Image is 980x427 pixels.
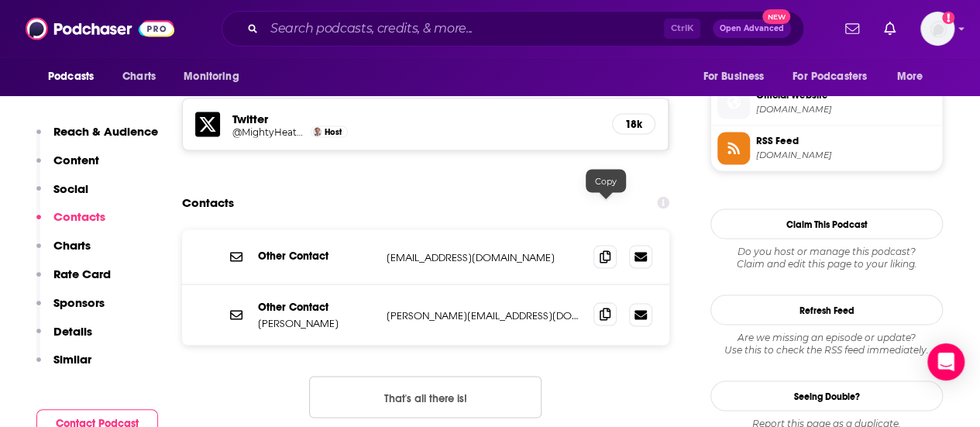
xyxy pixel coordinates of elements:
[692,62,783,91] button: open menu
[53,295,105,310] p: Sponsors
[36,153,99,181] button: Content
[184,66,239,88] span: Monitoring
[53,267,111,281] p: Rate Card
[839,15,865,42] a: Show notifications dropdown
[920,12,954,46] button: Show profile menu
[756,133,936,147] span: RSS Feed
[897,66,923,88] span: More
[920,12,954,46] img: User Profile
[886,62,943,91] button: open menu
[387,250,581,263] p: [EMAIL_ADDRESS][DOMAIN_NAME]
[710,245,943,257] span: Do you host or manage this podcast?
[942,12,954,24] svg: Add a profile image
[53,324,92,339] p: Details
[36,295,105,324] button: Sponsors
[36,181,88,210] button: Social
[710,245,943,270] div: Claim and edit this page to your liking.
[36,352,91,381] button: Similar
[37,62,114,91] button: open menu
[53,181,88,196] p: Social
[710,331,943,356] div: Are we missing an episode or update? Use this to check the RSS feed immediately.
[710,208,943,239] button: Claim This Podcast
[53,352,91,367] p: Similar
[387,308,581,322] p: [PERSON_NAME][EMAIL_ADDRESS][DOMAIN_NAME]
[36,267,111,295] button: Rate Card
[756,149,936,160] span: politicalorphanage.libsyn.com
[173,62,259,91] button: open menu
[232,126,307,137] a: @MightyHeaton
[720,25,784,33] span: Open Advanced
[26,14,174,43] img: Podchaser - Follow, Share and Rate Podcasts
[878,15,902,42] a: Show notifications dropdown
[313,127,322,136] img: Andrew Heaton
[53,124,158,139] p: Reach & Audience
[782,62,889,91] button: open menu
[53,209,105,224] p: Contacts
[258,300,374,313] p: Other Contact
[703,66,764,88] span: For Business
[713,19,791,38] button: Open AdvancedNew
[710,381,943,411] a: Seeing Double?
[232,111,600,126] h5: Twitter
[717,132,936,164] a: RSS Feed[DOMAIN_NAME]
[927,343,965,381] div: Open Intercom Messenger
[258,316,374,329] p: [PERSON_NAME]
[48,66,94,88] span: Podcasts
[625,117,642,130] h5: 18k
[53,153,99,167] p: Content
[36,124,158,153] button: Reach & Audience
[586,169,626,192] div: Copy
[309,376,542,418] button: Nothing here.
[710,294,943,325] button: Refresh Feed
[53,238,91,253] p: Charts
[122,66,156,88] span: Charts
[258,249,374,262] p: Other Contact
[793,66,867,88] span: For Podcasters
[36,324,92,353] button: Details
[264,16,664,41] input: Search podcasts, credits, & more...
[664,19,700,39] span: Ctrl K
[222,11,804,46] div: Search podcasts, credits, & more...
[182,188,234,217] h2: Contacts
[762,9,790,24] span: New
[325,126,342,136] span: Host
[36,209,105,238] button: Contacts
[112,62,165,91] a: Charts
[36,238,91,267] button: Charts
[717,86,936,119] a: Official Website[DOMAIN_NAME]
[756,103,936,115] span: mightyheaton.com
[920,12,954,46] span: Logged in as AtriaBooks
